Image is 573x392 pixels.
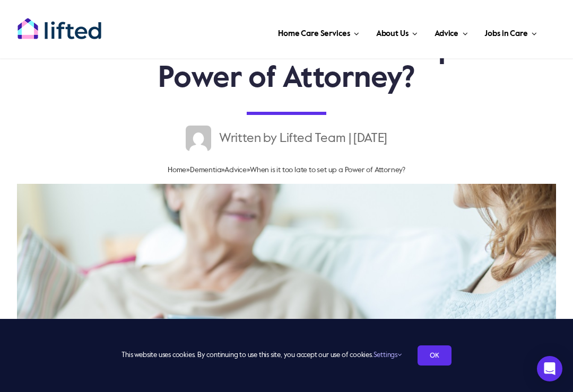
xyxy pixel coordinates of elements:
span: » » » [168,166,405,174]
a: Advice [224,166,247,174]
div: Open Intercom Messenger [537,356,562,381]
span: Advice [435,25,458,42]
nav: Breadcrumb [73,162,500,179]
a: OK [418,345,452,366]
a: Advice [431,16,471,48]
nav: Main Menu [109,16,540,48]
a: lifted-logo [17,17,102,28]
a: About Us [373,16,421,48]
span: Home Care Services [278,25,350,42]
h1: When is it too late to set up a Power of Attorney? [73,34,500,94]
a: Home [168,166,186,174]
span: When is it too late to set up a Power of Attorney? [250,166,405,174]
span: This website uses cookies. By continuing to use this site, you accept our use of cookies. [121,347,401,364]
span: About Us [376,25,409,42]
a: Home Care Services [275,16,362,48]
a: Jobs in Care [481,16,540,48]
a: Settings [374,352,402,359]
a: Dementia [190,166,221,174]
span: Jobs in Care [484,25,527,42]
